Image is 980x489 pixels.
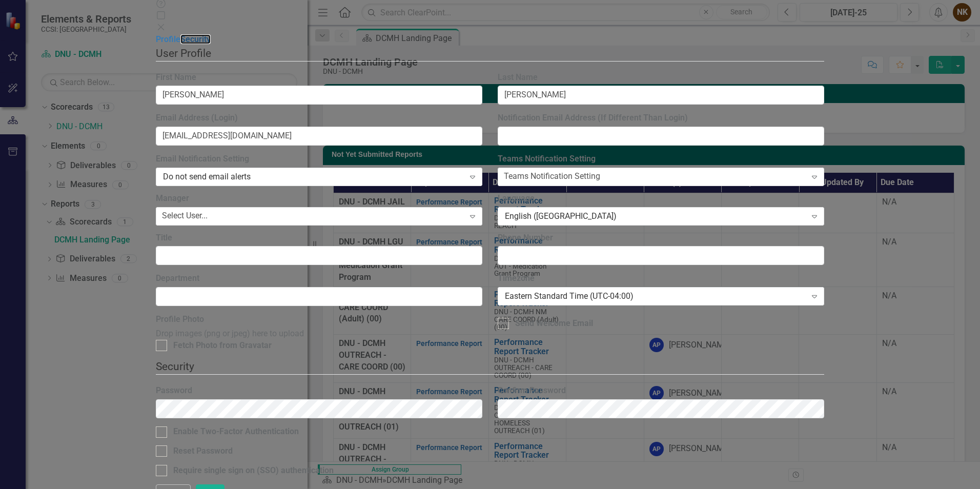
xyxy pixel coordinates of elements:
div: Require single sign on (SSO) authentication [173,465,334,477]
legend: Security [156,359,825,375]
label: Email Notification Setting [156,153,482,165]
label: Notification Email Address (If Different Than Login) [498,112,824,124]
a: Security [180,34,211,44]
div: Fetch Photo from Gravatar [173,340,272,352]
label: Language [498,193,824,205]
label: Phone Number [498,232,824,244]
div: Reset Password [173,445,233,457]
label: Profile Photo [156,314,482,325]
div: Select User... [162,210,208,222]
label: Password [156,385,482,397]
div: Do not send email alerts [163,171,464,182]
label: Title [156,232,482,244]
label: Email Address (Login) [156,112,482,124]
label: Manager [156,193,482,205]
div: Send Welcome Email [515,318,593,330]
label: Last Name [498,72,824,84]
div: English ([GEOGRAPHIC_DATA]) [505,210,806,222]
a: Profile [156,34,180,44]
div: Eastern Standard Time (UTC-04:00) [505,291,806,302]
div: Enable Two-Factor Authentication [173,426,299,438]
div: Drop images (png or jpeg) here to upload [156,328,482,340]
label: Timezone [498,273,824,284]
legend: User Profile [156,46,825,62]
label: Teams Notification Setting [498,153,824,165]
label: Confirm Password [498,385,824,397]
label: Department [156,273,482,284]
label: First Name [156,72,482,84]
div: Teams Notification Setting [504,171,600,182]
